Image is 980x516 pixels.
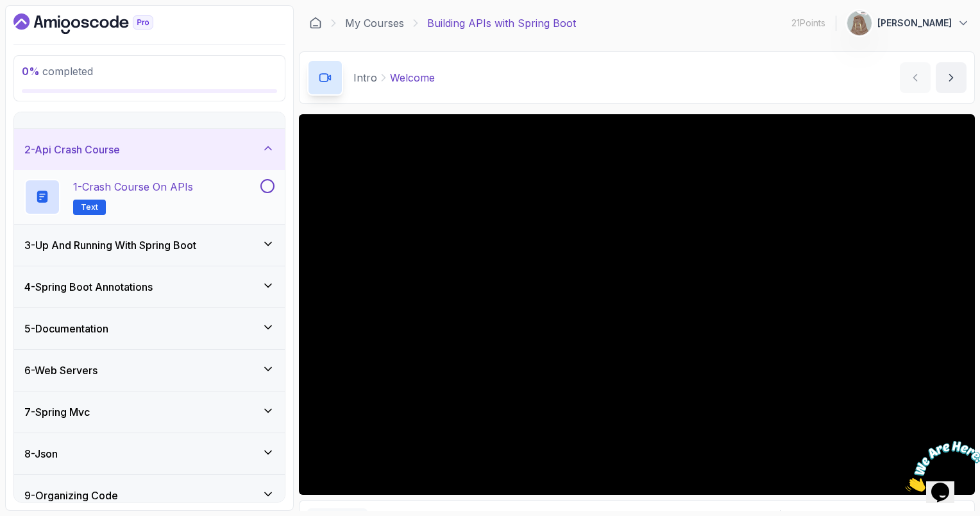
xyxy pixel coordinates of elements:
[24,321,108,336] h3: 5 - Documentation
[24,363,97,378] h3: 6 - Web Servers
[24,142,120,157] h3: 2 - Api Crash Course
[900,62,931,93] button: previous content
[81,202,98,212] span: Text
[936,62,967,93] button: next content
[847,11,872,35] img: user profile image
[24,279,153,295] h3: 4 - Spring Boot Annotations
[847,10,970,36] button: user profile image[PERSON_NAME]
[14,225,285,266] button: 3-Up And Running With Spring Boot
[390,70,435,85] p: Welcome
[14,433,285,474] button: 8-Json
[13,13,183,34] a: Dashboard
[14,475,285,516] button: 9-Organizing Code
[14,308,285,349] button: 5-Documentation
[427,15,576,31] p: Building APIs with Spring Boot
[345,15,404,31] a: My Courses
[14,391,285,433] button: 7-Spring Mvc
[73,179,193,194] p: 1 - Crash Course on APIs
[22,65,40,78] span: 0 %
[5,5,85,56] img: Chat attention grabber
[14,266,285,307] button: 4-Spring Boot Annotations
[791,17,825,30] p: 21 Points
[24,237,196,253] h3: 3 - Up And Running With Spring Boot
[14,350,285,391] button: 6-Web Servers
[24,404,90,420] h3: 7 - Spring Mvc
[900,436,980,497] iframe: chat widget
[299,114,975,495] iframe: 1 - Hi
[24,179,275,215] button: 1-Crash Course on APIsText
[309,17,322,30] a: Dashboard
[24,446,58,461] h3: 8 - Json
[24,488,118,503] h3: 9 - Organizing Code
[877,17,952,30] p: [PERSON_NAME]
[353,70,377,85] p: Intro
[14,129,285,170] button: 2-Api Crash Course
[22,65,93,78] span: completed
